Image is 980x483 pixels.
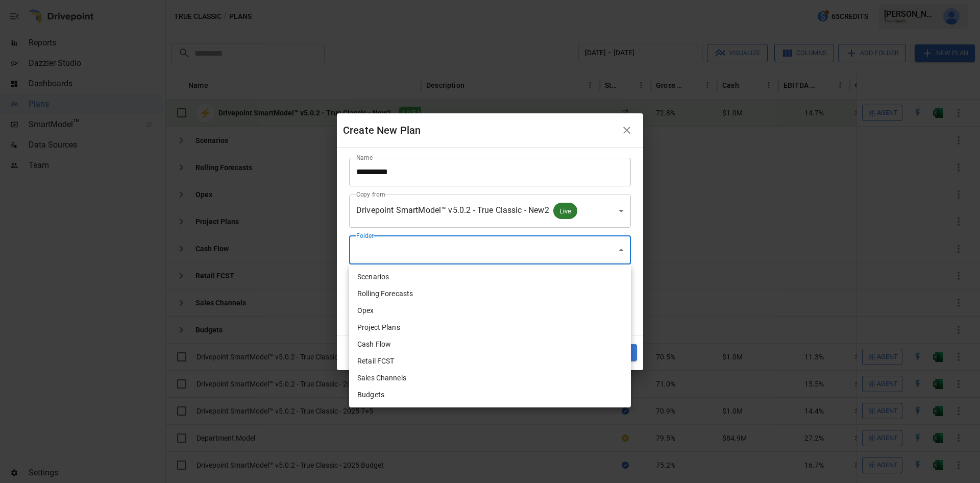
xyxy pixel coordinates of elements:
[349,285,631,302] li: Rolling Forecasts
[349,387,631,403] li: Budgets
[349,269,631,285] li: Scenarios
[349,353,631,370] li: Retail FCST
[349,336,631,353] li: Cash Flow
[349,319,631,336] li: Project Plans
[349,302,631,319] li: Opex
[349,370,631,387] li: Sales Channels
